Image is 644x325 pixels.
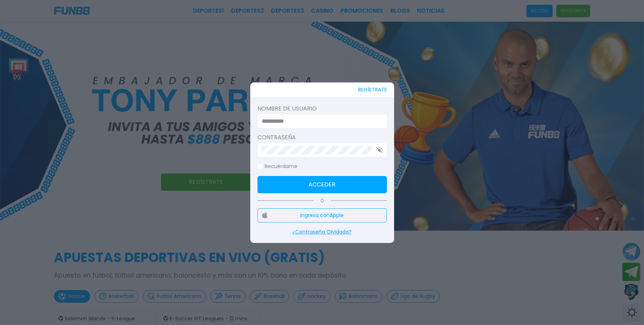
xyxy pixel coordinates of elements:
p: ¿Contraseña Olvidada? [257,228,387,236]
label: Recuérdame [257,163,297,170]
label: Contraseña [257,133,387,142]
button: Acceder [257,176,387,193]
p: Ó [257,198,387,204]
button: Ingresa conApple [257,208,387,222]
label: Nombre de usuario [257,104,387,113]
button: REGÍSTRATE [358,82,387,97]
